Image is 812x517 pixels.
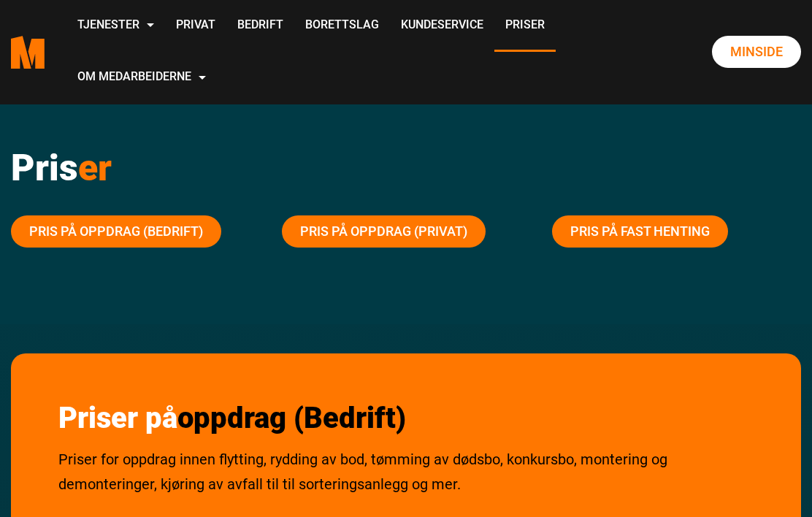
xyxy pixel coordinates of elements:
[177,401,406,435] span: oppdrag (Bedrift)
[78,147,112,189] span: er
[552,215,728,248] a: Pris på fast henting
[11,215,221,248] a: Pris på oppdrag (Bedrift)
[11,25,45,80] a: Medarbeiderne start page
[11,146,801,190] h1: Pris
[712,36,801,68] a: Minside
[66,52,217,104] a: Om Medarbeiderne
[58,401,754,436] h2: Priser på
[282,215,486,248] a: Pris på oppdrag (Privat)
[58,451,667,493] span: Priser for oppdrag innen flytting, rydding av bod, tømming av dødsbo, konkursbo, montering og dem...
